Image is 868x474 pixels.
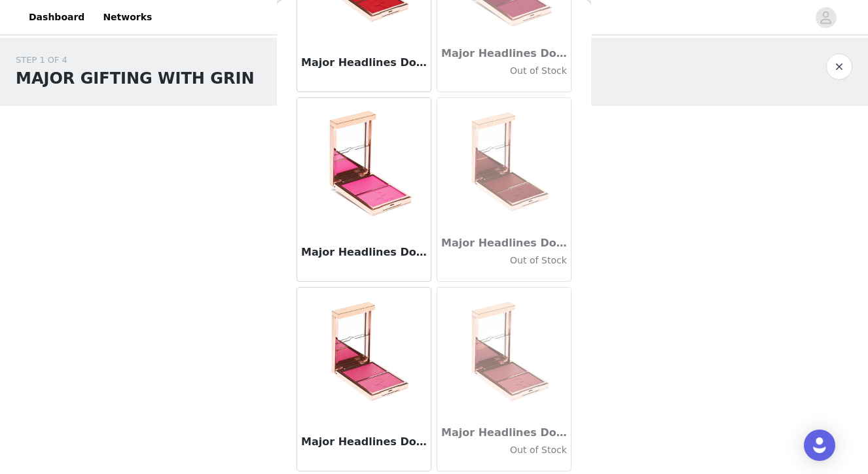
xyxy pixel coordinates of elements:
[804,430,835,461] div: Open Intercom Messenger
[95,3,160,32] a: Networks
[301,245,427,260] h3: Major Headlines Double-Take Crème & Powder Blush Duo - She's Giving
[439,288,570,418] img: Major Headlines Double-Take Crème & Powder Blush Duo - She Goes To The Gym
[298,98,429,229] img: Major Headlines Double-Take Crème & Powder Blush Duo - She's Giving
[16,67,255,90] h1: MAJOR GIFTING WITH GRIN
[439,98,570,229] img: Major Headlines Double-Take Crème & Powder Blush Duo - She Knows Who She Is
[441,425,567,441] h3: Major Headlines Double-Take Crème & Powder Blush Duo - She Goes To The Gym
[441,64,567,78] h4: Out of Stock
[16,54,255,67] div: STEP 1 OF 4
[441,235,567,251] h3: Major Headlines Double-Take Crème & Powder Blush Duo - She Knows Who She Is
[441,254,567,267] h4: Out of Stock
[301,55,427,71] h3: Major Headlines Double-Take Crème & Powder Blush Duo - She Left Me On Red
[441,443,567,457] h4: Out of Stock
[301,434,427,450] h3: Major Headlines Double-Take Crème & Powder Blush Duo - She's A Doll
[21,3,92,32] a: Dashboard
[820,7,832,28] div: avatar
[298,288,429,418] img: Major Headlines Double-Take Crème & Powder Blush Duo - She's A Doll
[441,46,567,61] h3: Major Headlines Double-Take Crème & Powder Blush Duo - She's Wanted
